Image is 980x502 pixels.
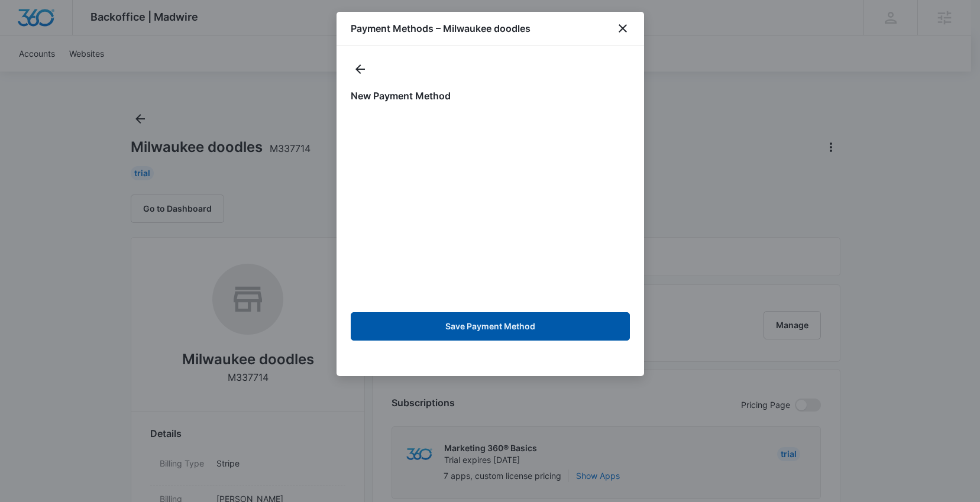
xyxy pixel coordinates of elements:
[348,112,632,303] iframe: Secure payment input frame
[351,60,370,79] button: actions.back
[616,21,630,35] button: close
[351,21,531,35] h1: Payment Methods – Milwaukee doodles
[351,312,630,341] button: Save Payment Method
[351,89,630,103] h1: New Payment Method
